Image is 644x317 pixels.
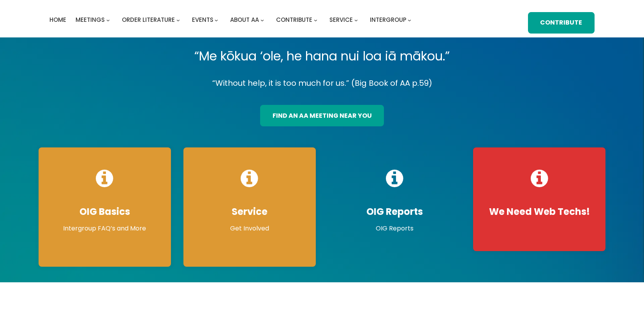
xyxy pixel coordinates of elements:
[46,206,163,218] h4: OIG Basics
[46,224,163,233] p: Intergroup FAQ’s and More
[49,16,66,24] span: Home
[260,105,384,126] a: find an aa meeting near you
[176,18,180,22] button: Order Literature submenu
[76,14,105,25] a: Meetings
[192,16,213,24] span: Events
[230,16,259,24] span: About AA
[528,12,595,34] a: Contribute
[49,14,66,25] a: Home
[329,14,353,25] a: Service
[370,16,406,24] span: Intergroup
[49,14,414,25] nav: Intergroup
[106,18,110,22] button: Meetings submenu
[191,206,308,218] h4: Service
[336,224,453,233] p: OIG Reports
[122,16,175,24] span: Order Literature
[191,224,308,233] p: Get Involved
[276,16,312,24] span: Contribute
[32,45,612,67] p: “Me kōkua ‘ole, he hana nui loa iā mākou.”
[370,14,406,25] a: Intergroup
[481,206,598,218] h4: We Need Web Techs!
[354,18,358,22] button: Service submenu
[314,18,317,22] button: Contribute submenu
[276,14,312,25] a: Contribute
[260,18,264,22] button: About AA submenu
[215,18,218,22] button: Events submenu
[192,14,213,25] a: Events
[76,16,105,24] span: Meetings
[329,16,353,24] span: Service
[32,76,612,90] p: “Without help, it is too much for us.” (Big Book of AA p.59)
[336,206,453,218] h4: OIG Reports
[408,18,411,22] button: Intergroup submenu
[230,14,259,25] a: About AA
